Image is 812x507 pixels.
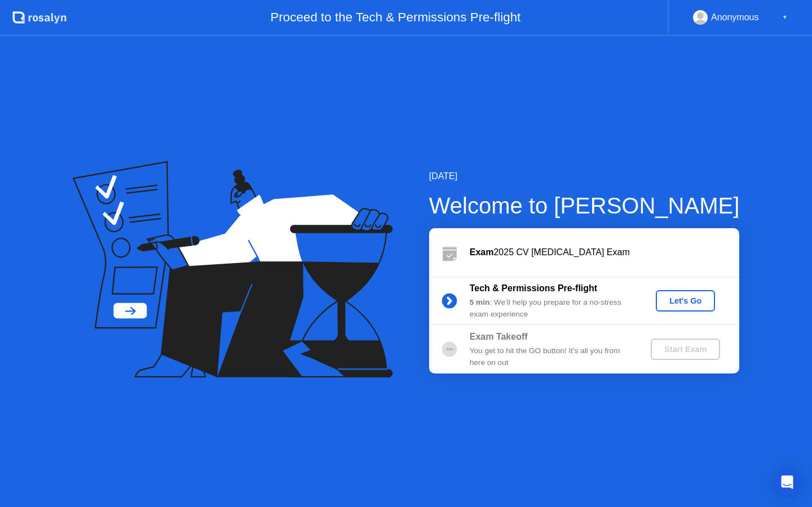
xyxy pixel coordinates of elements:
b: Tech & Permissions Pre-flight [470,283,597,293]
button: Start Exam [651,339,720,360]
div: 2025 CV [MEDICAL_DATA] Exam [470,246,739,259]
b: Exam Takeoff [470,332,528,341]
div: You get to hit the GO button! It’s all you from here on out [470,345,632,368]
div: ▼ [782,10,788,25]
div: Anonymous [711,10,759,25]
button: Let's Go [656,290,715,312]
div: : We’ll help you prepare for a no-stress exam experience [470,297,632,320]
b: Exam [470,247,494,257]
b: 5 min [470,298,490,306]
div: Let's Go [660,296,710,305]
div: [DATE] [429,170,740,183]
div: Open Intercom Messenger [774,469,801,496]
div: Welcome to [PERSON_NAME] [429,189,740,223]
div: Start Exam [655,345,716,354]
